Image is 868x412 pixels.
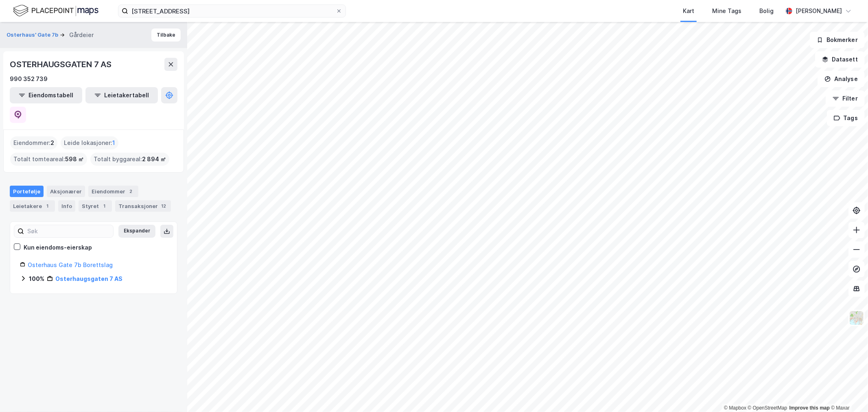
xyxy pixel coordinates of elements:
span: 2 [50,138,54,148]
div: Info [58,200,75,212]
div: 100% [29,274,44,284]
div: Portefølje [10,186,44,197]
a: Improve this map [789,405,830,411]
div: 12 [160,202,168,210]
input: Søk [24,225,113,237]
div: Transaksjoner [115,200,171,212]
button: Leietakertabell [85,87,158,103]
div: 990 352 739 [10,74,48,84]
div: Kun eiendoms-eierskap [24,243,92,252]
div: Eiendommer : [10,136,57,149]
button: Datasett [815,51,865,68]
div: Leide lokasjoner : [61,136,118,149]
a: Osterhaus Gate 7b Borettslag [28,261,113,268]
button: Tags [827,110,865,126]
div: Eiendommer [88,186,138,197]
input: Søk på adresse, matrikkel, gårdeiere, leietakere eller personer [128,5,336,17]
div: Bolig [759,6,774,16]
img: logo.f888ab2527a4732fd821a326f86c7f29.svg [13,4,98,18]
button: Eiendomstabell [10,87,82,103]
button: Osterhaus' Gate 7b [7,31,60,39]
div: 1 [101,202,109,210]
button: Ekspander [118,225,155,238]
span: 598 ㎡ [65,154,84,164]
span: 1 [112,138,115,148]
div: Leietakere [10,200,55,212]
a: Osterhaugsgaten 7 AS [55,275,122,282]
div: [PERSON_NAME] [796,6,842,16]
div: Kontrollprogram for chat [827,373,868,412]
button: Filter [826,90,865,107]
a: Mapbox [724,405,746,411]
div: 1 [44,202,52,210]
img: Z [849,310,864,326]
button: Analyse [818,71,865,87]
div: Aksjonærer [47,186,85,197]
a: OpenStreetMap [748,405,787,411]
div: Gårdeier [69,30,94,40]
button: Tilbake [151,28,181,42]
div: OSTERHAUGSGATEN 7 AS [10,58,113,71]
span: 2 894 ㎡ [142,154,166,164]
div: Totalt tomteareal : [10,153,87,166]
div: Kart [683,6,694,16]
div: Totalt byggareal : [90,153,169,166]
iframe: Chat Widget [827,373,868,412]
button: Bokmerker [810,32,865,48]
div: 2 [127,187,135,195]
div: Mine Tags [712,6,741,16]
div: Styret [79,200,112,212]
